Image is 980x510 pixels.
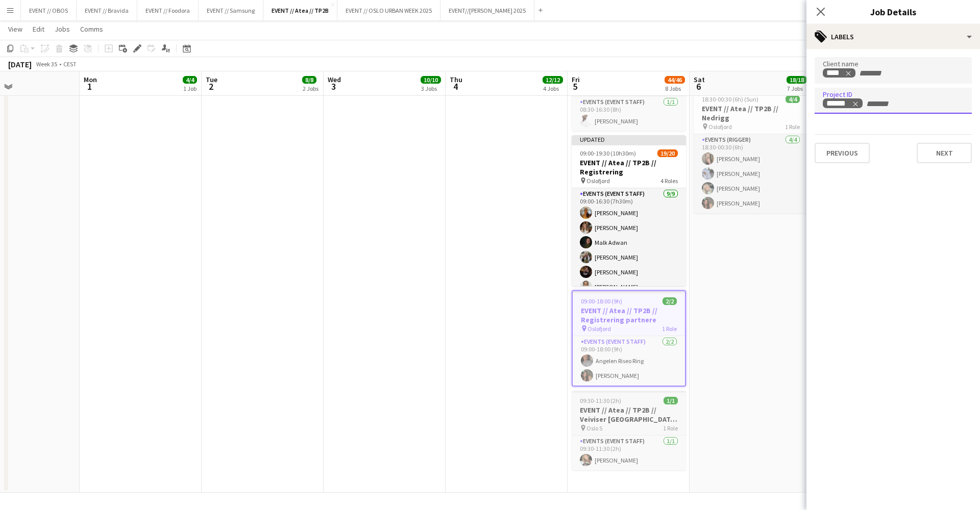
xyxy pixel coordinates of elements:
[580,149,636,157] span: 09:00-19:30 (10h30m)
[694,134,808,213] app-card-role: Events (Rigger)4/418:30-00:30 (6h)[PERSON_NAME][PERSON_NAME][PERSON_NAME][PERSON_NAME]
[657,149,678,157] span: 19/20
[663,424,678,432] span: 1 Role
[543,85,562,92] div: 4 Jobs
[450,75,462,84] span: Thu
[806,24,980,49] div: Labels
[29,22,48,36] a: Edit
[206,75,217,84] span: Tue
[263,1,337,20] button: EVENT // Atea // TP2B
[76,22,107,36] a: Comms
[586,177,610,185] span: Oslofjord
[806,5,980,18] h3: Job Details
[586,424,602,432] span: Oslo S
[82,81,97,92] span: 1
[826,99,859,108] div: 256101
[63,60,77,68] div: CEST
[587,325,611,333] span: Oslofjord
[570,81,580,92] span: 5
[572,135,686,143] div: Updated
[917,143,972,163] button: Next
[572,188,686,341] app-card-role: Events (Event Staff)9/909:00-16:30 (7h30m)[PERSON_NAME][PERSON_NAME]Malk Adwan[PERSON_NAME][PERSO...
[694,75,705,84] span: Sat
[34,60,59,68] span: Week 35
[572,75,580,84] span: Fri
[581,297,622,305] span: 09:00-18:00 (9h)
[183,76,197,84] span: 4/4
[543,76,563,84] span: 12/12
[662,325,677,333] span: 1 Role
[77,1,137,20] button: EVENT // Bravida
[55,24,70,34] span: Jobs
[694,104,808,122] h3: EVENT // Atea // TP2B // Nedrigg
[580,397,621,404] span: 09:30-11:30 (2h)
[694,89,808,213] app-job-card: 18:30-00:30 (6h) (Sun)4/4EVENT // Atea // TP2B // Nedrigg Oslofjord1 RoleEvents (Rigger)4/418:30-...
[328,75,341,84] span: Wed
[183,85,197,92] div: 1 Job
[4,22,27,36] a: View
[826,69,852,77] div: Atea
[572,135,686,286] app-job-card: Updated09:00-19:30 (10h30m)19/20EVENT // Atea // TP2B // Registrering Oslofjord4 RolesEvents (Eve...
[572,436,686,470] app-card-role: Events (Event Staff)1/109:30-11:30 (2h)[PERSON_NAME]
[572,158,686,176] h3: EVENT // Atea // TP2B // Registrering
[204,81,217,92] span: 2
[815,143,870,163] button: Previous
[21,1,77,20] button: EVENT // OBOS
[572,391,686,470] app-job-card: 09:30-11:30 (2h)1/1EVENT // Atea // TP2B // Veiviser [GEOGRAPHIC_DATA] S Oslo S1 RoleEvents (Even...
[51,22,74,36] a: Jobs
[8,24,22,34] span: View
[421,85,440,92] div: 3 Jobs
[326,81,341,92] span: 3
[786,95,800,103] span: 4/4
[440,1,534,20] button: EVENT//[PERSON_NAME] 2025
[80,24,103,34] span: Comms
[787,85,806,92] div: 7 Jobs
[8,59,32,69] div: [DATE]
[660,177,678,185] span: 4 Roles
[787,76,807,84] span: 18/18
[337,1,440,20] button: EVENT // OSLO URBAN WEEK 2025
[851,99,859,108] delete-icon: Remove tag
[702,95,758,103] span: 18:30-00:30 (6h) (Sun)
[448,81,462,92] span: 4
[199,1,263,20] button: EVENT // Samsung
[865,99,909,109] input: + Label
[665,76,685,84] span: 44/46
[33,24,44,34] span: Edit
[572,405,686,424] h3: EVENT // Atea // TP2B // Veiviser [GEOGRAPHIC_DATA] S
[572,96,686,131] app-card-role: Events (Event Staff)1/108:30-16:30 (8h)[PERSON_NAME]
[421,76,441,84] span: 10/10
[664,397,678,404] span: 1/1
[572,290,686,387] app-job-card: 09:00-18:00 (9h)2/2EVENT // Atea // TP2B // Registrering partnere Oslofjord1 RoleEvents (Event St...
[302,76,316,84] span: 8/8
[665,85,684,92] div: 8 Jobs
[692,81,705,92] span: 6
[785,123,800,131] span: 1 Role
[84,75,97,84] span: Mon
[844,69,852,77] delete-icon: Remove tag
[708,123,732,131] span: Oslofjord
[303,85,318,92] div: 2 Jobs
[573,306,685,324] h3: EVENT // Atea // TP2B // Registrering partnere
[137,1,199,20] button: EVENT // Foodora
[573,336,685,386] app-card-role: Events (Event Staff)2/209:00-18:00 (9h)Angelen Riseo Ring[PERSON_NAME]
[858,69,901,78] input: + Label
[663,297,677,305] span: 2/2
